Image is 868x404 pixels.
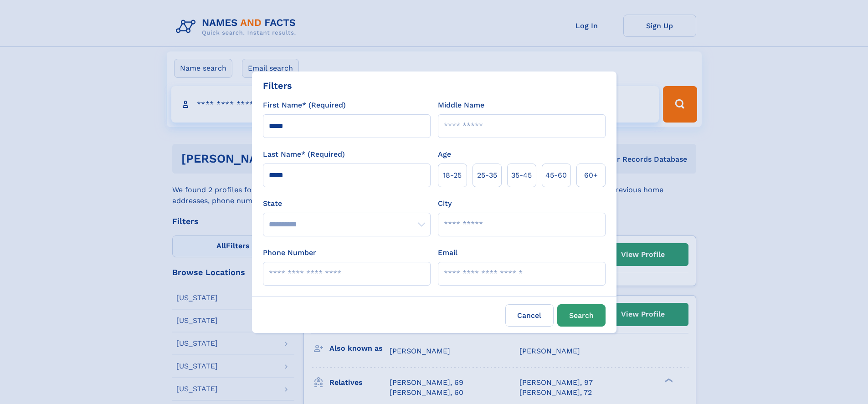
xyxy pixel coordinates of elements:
[263,79,292,92] div: Filters
[443,170,462,181] span: 18‑25
[438,247,457,258] label: Email
[263,100,346,111] label: First Name* (Required)
[263,247,316,258] label: Phone Number
[438,198,452,209] label: City
[511,170,532,181] span: 35‑45
[477,170,497,181] span: 25‑35
[263,149,345,160] label: Last Name* (Required)
[545,170,567,181] span: 45‑60
[505,304,554,327] label: Cancel
[557,304,606,327] button: Search
[584,170,598,181] span: 60+
[263,198,431,209] label: State
[438,100,484,111] label: Middle Name
[438,149,451,160] label: Age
